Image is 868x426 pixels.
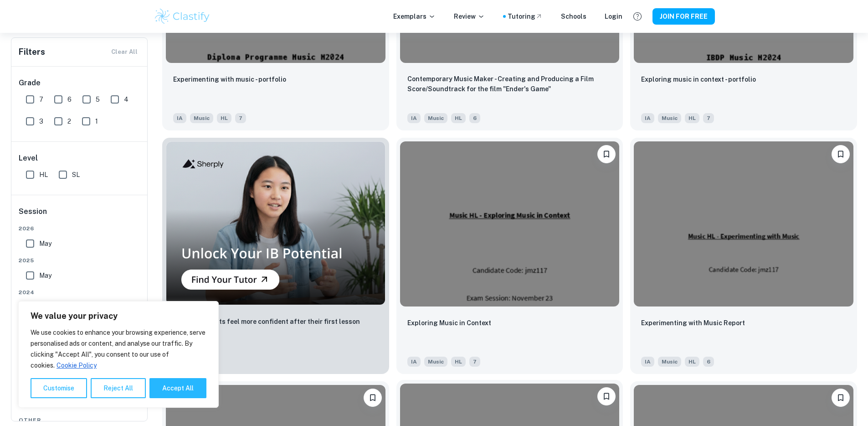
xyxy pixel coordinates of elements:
[19,206,141,224] h6: Session
[39,170,48,180] span: HL
[658,113,681,123] span: Music
[235,113,246,123] span: 7
[39,116,43,126] span: 3
[95,116,98,126] span: 1
[685,113,699,123] span: HL
[630,9,645,24] button: Help and Feedback
[658,357,681,367] span: Music
[424,113,447,123] span: Music
[162,138,389,374] a: Thumbnail96% of students feel more confident after their first lesson
[597,387,616,405] button: Please log in to bookmark exemplars
[19,288,141,296] span: 2024
[19,153,141,164] h6: Level
[407,318,491,328] p: Exploring Music in Context
[641,74,756,84] p: Exploring music in context - portfolio
[508,11,543,21] a: Tutoring
[832,389,850,407] button: Please log in to bookmark exemplars
[454,11,485,21] p: Review
[19,256,141,265] span: 2025
[364,389,382,407] button: Please log in to bookmark exemplars
[173,317,360,327] p: 96% of students feel more confident after their first lesson
[124,94,128,104] span: 4
[39,94,43,104] span: 7
[685,357,699,367] span: HL
[31,327,206,371] p: We use cookies to enhance your browsing experience, serve personalised ads or content, and analys...
[641,318,745,328] p: Experimenting with Music Report
[190,113,213,123] span: Music
[832,145,850,163] button: Please log in to bookmark exemplars
[424,357,447,367] span: Music
[31,311,206,322] p: We value your privacy
[19,416,141,424] span: Other
[630,138,857,374] a: Please log in to bookmark exemplarsExperimenting with Music ReportIAMusicHL6
[19,46,45,58] h6: Filters
[39,270,51,281] span: May
[393,11,436,21] p: Exemplars
[173,74,286,84] p: Experimenting with music - portfolio
[451,113,466,123] span: HL
[19,78,141,88] h6: Grade
[451,357,466,367] span: HL
[407,74,612,94] p: Contemporary Music Maker - Creating and Producing a Film Score/Soundtrack for the film "Ender's G...
[39,239,51,249] span: May
[400,141,620,306] img: Music IA example thumbnail: Exploring Music in Context
[641,113,654,123] span: IA
[72,170,80,180] span: SL
[173,113,186,123] span: IA
[56,361,97,369] a: Cookie Policy
[396,138,623,374] a: Please log in to bookmark exemplarsExploring Music in ContextIAMusicHL7
[18,301,219,408] div: We value your privacy
[67,94,72,104] span: 6
[469,113,480,123] span: 6
[67,116,71,126] span: 2
[597,145,616,163] button: Please log in to bookmark exemplars
[19,224,141,233] span: 2026
[407,357,421,367] span: IA
[703,113,714,123] span: 7
[217,113,231,123] span: HL
[31,378,87,398] button: Customise
[149,378,206,398] button: Accept All
[641,357,654,367] span: IA
[652,8,715,25] button: JOIN FOR FREE
[96,94,100,104] span: 5
[634,141,853,306] img: Music IA example thumbnail: Experimenting with Music Report
[703,357,714,367] span: 6
[154,7,211,26] img: Clastify logo
[166,141,385,305] img: Thumbnail
[561,11,586,21] a: Schools
[469,357,480,367] span: 7
[407,113,421,123] span: IA
[605,11,622,21] a: Login
[91,378,146,398] button: Reject All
